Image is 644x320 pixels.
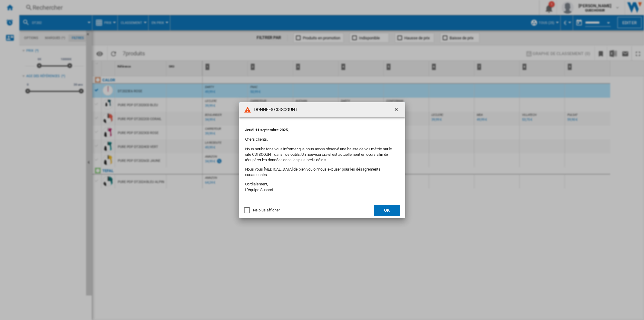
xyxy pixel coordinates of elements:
button: OK [374,205,400,216]
strong: Jeudi 11 septembre 2025, [245,128,289,132]
p: Cordialement, L’équipe Support [245,181,399,192]
p: Nous souhaitons vous informer que nous avons observé une baisse de volumétrie sur le site CDISCOU... [245,146,399,163]
md-checkbox: Ne plus afficher [244,207,280,213]
md-dialog: DONNEES CDISCOUNT ... [239,102,405,218]
p: Nous vous [MEDICAL_DATA] de bien vouloir nous excuser pour les désagréments occasionnés. [245,167,399,178]
h4: DONNEES CDISCOUNT [251,107,298,113]
ng-md-icon: getI18NText('BUTTONS.CLOSE_DIALOG') [393,106,400,114]
p: Chers clients, [245,137,399,142]
button: getI18NText('BUTTONS.CLOSE_DIALOG') [391,104,403,116]
div: Ne plus afficher [253,207,280,213]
